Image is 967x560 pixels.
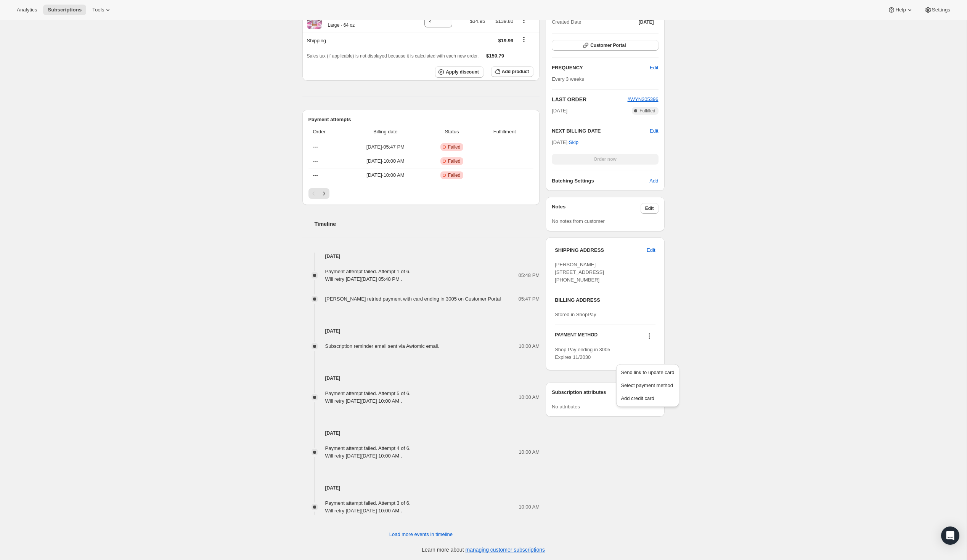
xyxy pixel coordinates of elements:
h3: SHIPPING ADDRESS [555,246,647,254]
nav: Pagination [308,188,534,199]
span: Add [649,177,658,185]
span: Edit [650,64,658,72]
span: $139.80 [495,18,513,24]
span: [DATE] · 10:00 AM [347,157,424,165]
h4: [DATE] [302,253,540,260]
span: Failed [448,144,461,150]
span: Stored in ShopPay [555,312,596,317]
span: Send link to update card [621,370,674,375]
button: Edit [645,62,663,74]
span: $159.79 [486,53,504,59]
a: #WYN205396 [628,96,659,102]
h4: [DATE] [302,374,540,382]
span: Help [895,7,906,13]
span: --- [313,158,318,164]
button: Product actions [518,16,530,25]
a: managing customer subscriptions [465,547,545,553]
button: Customer Portal [552,40,658,51]
button: Analytics [12,5,42,15]
span: Customer Portal [590,42,626,48]
span: [DATE] [552,107,567,115]
h3: Subscription attributes [552,389,641,399]
span: Skip [569,139,578,146]
div: Open Intercom Messenger [941,526,959,545]
span: Edit [645,205,654,211]
h2: Payment attempts [308,116,534,123]
div: Payment attempt failed. Attempt 3 of 6. Will retry [DATE][DATE] 10:00 AM . [325,499,411,515]
button: Send link to update card [618,366,676,379]
span: --- [313,144,318,150]
th: Shipping [302,32,414,49]
h3: BILLING ADDRESS [555,296,655,304]
span: Shop Pay ending in 3005 Expires 11/2030 [555,347,610,360]
span: $19.99 [498,38,514,43]
span: [PERSON_NAME] retried payment with card ending in 3005 on Customer Portal [325,296,501,302]
span: 10:00 AM [519,448,540,456]
span: Edit [647,246,655,254]
button: Add credit card [618,392,676,405]
button: Add product [491,66,533,77]
span: Tools [92,7,104,13]
button: Next [319,188,329,199]
span: 05:48 PM [519,272,540,279]
span: Fulfilled [639,108,655,114]
span: Settings [932,7,950,13]
button: Help [883,5,918,15]
button: Tools [88,5,116,15]
h4: [DATE] [302,484,540,492]
div: Payment attempt failed. Attempt 5 of 6. Will retry [DATE][DATE] 10:00 AM . [325,390,411,405]
span: Apply discount [446,69,479,75]
span: Failed [448,158,461,164]
h2: NEXT BILLING DATE [552,127,650,135]
button: Settings [920,5,955,15]
span: No notes from customer [552,218,605,224]
button: Edit [650,127,658,135]
div: Payment attempt failed. Attempt 4 of 6. Will retry [DATE][DATE] 10:00 AM . [325,445,411,460]
button: Subscriptions [43,5,86,15]
span: $34.95 [470,18,485,24]
button: Apply discount [435,66,483,78]
button: Add [645,175,663,187]
span: 05:47 PM [519,295,540,303]
p: Learn more about [422,546,545,554]
span: Every 3 weeks [552,76,584,82]
button: #WYN205396 [628,96,659,103]
span: --- [313,172,318,178]
span: No attributes [552,404,580,410]
small: Large - 64 oz [328,22,355,28]
span: Failed [448,172,461,178]
span: [DATE] · 10:00 AM [347,171,424,179]
h6: Batching Settings [552,177,649,185]
span: Add credit card [621,395,654,401]
span: Add product [502,69,529,75]
span: [DATE] [639,19,654,25]
span: [DATE] · [552,139,578,145]
span: Fulfillment [480,128,529,136]
h4: [DATE] [302,429,540,437]
th: Order [308,123,345,140]
span: 10:00 AM [519,394,540,401]
button: Edit [641,203,659,214]
button: Select payment method [618,379,676,392]
span: 10:00 AM [519,503,540,511]
span: Billing date [347,128,424,136]
span: Subscription reminder email sent via Awtomic email. [325,343,440,349]
span: Sales tax (if applicable) is not displayed because it is calculated with each new order. [307,53,479,59]
span: Load more events in timeline [389,531,453,538]
h3: Notes [552,203,641,214]
h2: LAST ORDER [552,96,627,103]
h2: FREQUENCY [552,64,650,72]
span: [DATE] · 05:47 PM [347,143,424,151]
button: Skip [564,136,583,149]
button: Edit [642,244,660,256]
span: Analytics [17,7,37,13]
span: Subscriptions [48,7,82,13]
span: 10:00 AM [519,342,540,350]
button: [DATE] [634,17,659,27]
span: [PERSON_NAME] [STREET_ADDRESS] [PHONE_NUMBER] [555,262,604,283]
span: Created Date [552,18,581,26]
span: Status [428,128,476,136]
h4: [DATE] [302,327,540,335]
